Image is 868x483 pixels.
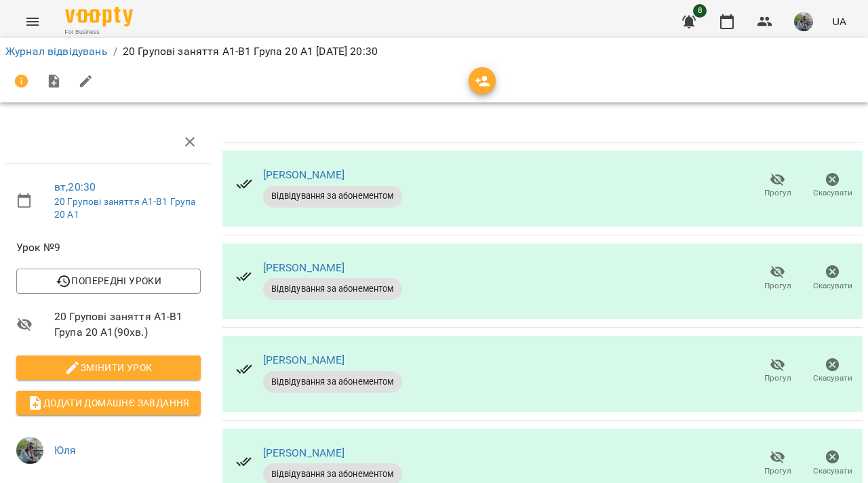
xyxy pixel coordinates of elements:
[27,273,190,289] span: Попередні уроки
[54,309,201,341] span: 20 Групові заняття А1-В1 Група 20 А1 ( 90 хв. )
[5,45,108,58] a: Журнал відвідувань
[263,190,402,202] span: Відвідування за абонементом
[813,465,852,477] span: Скасувати
[764,187,791,199] span: Прогул
[16,355,201,380] button: Змінити урок
[805,352,860,390] button: Скасувати
[750,445,805,483] button: Прогул
[27,360,190,376] span: Змінити урок
[16,269,201,293] button: Попередні уроки
[65,7,133,26] img: Voopty Logo
[263,468,402,480] span: Відвідування за абонементом
[750,259,805,297] button: Прогул
[263,376,402,388] span: Відвідування за абонементом
[827,9,852,34] button: UA
[16,391,201,415] button: Додати домашнє завдання
[263,446,345,459] a: [PERSON_NAME]
[805,445,860,483] button: Скасувати
[27,395,190,411] span: Додати домашнє завдання
[123,43,378,60] p: 20 Групові заняття А1-В1 Група 20 А1 [DATE] 20:30
[263,168,345,181] a: [PERSON_NAME]
[263,283,402,295] span: Відвідування за абонементом
[764,372,791,384] span: Прогул
[54,444,76,457] a: Юля
[805,259,860,297] button: Скасувати
[764,280,791,292] span: Прогул
[764,465,791,477] span: Прогул
[693,4,707,18] span: 8
[65,28,133,37] span: For Business
[16,239,201,256] span: Урок №9
[16,437,43,464] img: c71655888622cca4d40d307121b662d7.jpeg
[113,43,117,60] li: /
[813,372,852,384] span: Скасувати
[813,280,852,292] span: Скасувати
[263,353,345,366] a: [PERSON_NAME]
[54,196,195,220] a: 20 Групові заняття А1-В1 Група 20 А1
[813,187,852,199] span: Скасувати
[5,43,863,60] nav: breadcrumb
[794,12,813,31] img: c71655888622cca4d40d307121b662d7.jpeg
[263,261,345,274] a: [PERSON_NAME]
[805,167,860,205] button: Скасувати
[750,167,805,205] button: Прогул
[832,14,846,28] span: UA
[750,352,805,390] button: Прогул
[16,5,49,38] button: Menu
[54,180,96,193] a: вт , 20:30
